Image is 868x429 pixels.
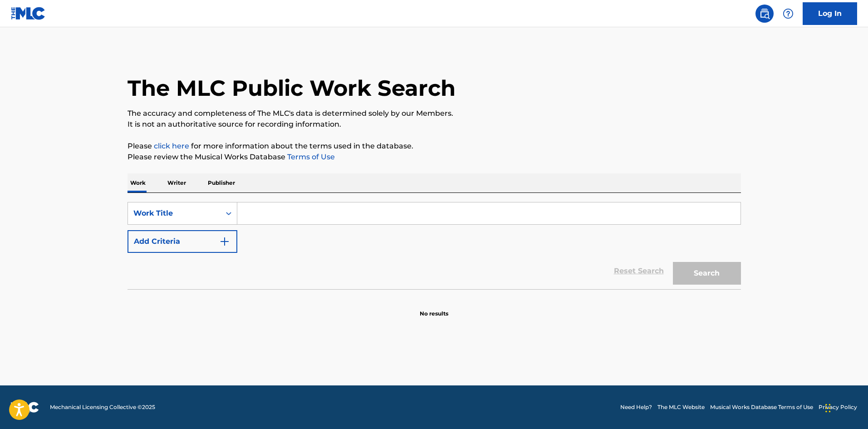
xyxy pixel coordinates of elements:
[205,173,238,192] p: Publisher
[128,173,148,192] p: Work
[128,119,741,130] p: It is not an authoritative source for recording information.
[803,2,857,25] a: Log In
[128,141,741,152] p: Please for more information about the terms used in the database.
[285,153,335,161] a: Terms of Use
[133,208,215,219] div: Work Title
[154,142,189,150] a: click here
[819,403,857,411] a: Privacy Policy
[50,403,155,411] span: Mechanical Licensing Collective © 2025
[128,230,237,253] button: Add Criteria
[657,403,705,411] a: The MLC Website
[128,152,741,163] p: Please review the Musical Works Database
[420,299,448,318] p: No results
[11,7,46,20] img: MLC Logo
[11,402,39,413] img: logo
[823,385,868,429] iframe: Chat Widget
[759,8,770,19] img: search
[128,202,741,289] form: Search Form
[779,5,797,23] div: Help
[128,108,741,119] p: The accuracy and completeness of The MLC's data is determined solely by our Members.
[755,5,774,23] a: Public Search
[783,8,794,19] img: help
[825,394,831,422] div: Drag
[620,403,652,411] a: Need Help?
[128,74,456,102] h1: The MLC Public Work Search
[710,403,813,411] a: Musical Works Database Terms of Use
[165,173,189,192] p: Writer
[219,236,230,247] img: 9d2ae6d4665cec9f34b9.svg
